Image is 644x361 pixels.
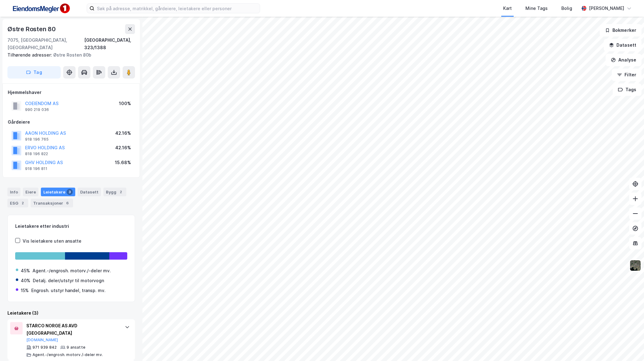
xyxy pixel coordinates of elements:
div: Transaksjoner [31,199,73,207]
div: 971 939 842 [33,345,57,350]
div: 45% [21,267,30,274]
button: Bokmerker [600,24,642,36]
img: F4PB6Px+NJ5v8B7XTbfpPpyloAAAAASUVORK5CYII= [10,2,72,15]
div: 42.16% [115,144,131,151]
div: Leietakere [41,188,75,196]
button: Filter [612,69,642,81]
div: Eiere [23,188,38,196]
div: 100% [119,100,131,107]
button: Analyse [606,54,642,66]
div: Kart [503,5,512,12]
div: 990 219 036 [25,107,49,112]
span: Tilhørende adresser: [7,52,53,57]
div: Detalj. deler/utstyr til motorvogn [33,277,104,284]
div: [PERSON_NAME] [589,5,624,12]
div: Kontrollprogram for chat [613,331,644,361]
div: Engrosh. utstyr handel, transp. mv. [31,287,106,294]
div: 918 196 765 [25,137,49,142]
button: Datasett [604,39,642,51]
div: 40% [21,277,30,284]
div: Datasett [78,188,101,196]
div: 2 [20,200,26,206]
div: 3 [67,189,73,195]
div: Østre Rosten 80b [7,51,130,59]
div: Leietakere (3) [7,309,135,317]
div: 15% [21,287,29,294]
div: Gårdeiere [8,118,135,126]
img: 9k= [629,260,641,271]
div: Bolig [561,5,572,12]
div: Agent.-/engrosh. motorv./-deler mv. [33,267,111,274]
div: Vis leietakere uten ansatte [23,237,81,245]
button: [DOMAIN_NAME] [26,338,58,342]
div: Info [7,188,20,196]
div: ESG [7,199,28,207]
button: Tags [613,83,642,96]
div: 9 ansatte [67,345,85,350]
div: 42.16% [115,130,131,137]
button: Tag [7,66,61,79]
div: Østre Rosten 80 [7,24,57,34]
div: Leietakere etter industri [15,223,127,230]
input: Søk på adresse, matrikkel, gårdeiere, leietakere eller personer [94,4,260,13]
div: 15.68% [115,159,131,166]
div: Bygg [103,188,126,196]
div: 2 [118,189,124,195]
div: [GEOGRAPHIC_DATA], 323/1388 [84,36,135,51]
div: Hjemmelshaver [8,89,135,96]
iframe: Chat Widget [613,331,644,361]
div: 7075, [GEOGRAPHIC_DATA], [GEOGRAPHIC_DATA] [7,36,84,51]
div: Agent.-/engrosh. motorv./-deler mv. [33,352,103,357]
div: Mine Tags [525,5,548,12]
div: 6 [64,200,71,206]
div: STARCO NORGE AS AVD [GEOGRAPHIC_DATA] [26,322,119,337]
div: 818 196 822 [25,151,48,156]
div: 918 196 811 [25,166,47,171]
